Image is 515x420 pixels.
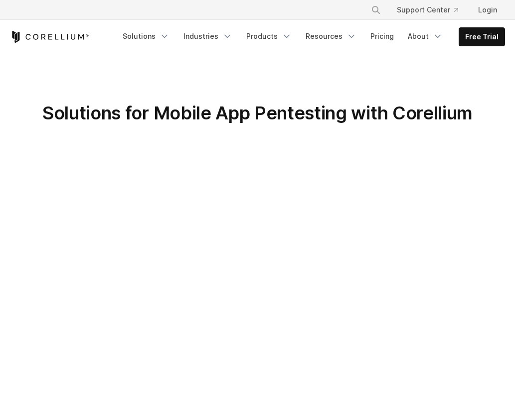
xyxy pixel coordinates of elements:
[177,27,238,45] a: Industries
[300,27,362,45] a: Resources
[402,27,449,45] a: About
[359,1,505,19] div: Navigation Menu
[364,27,400,45] a: Pricing
[367,1,385,19] button: Search
[389,1,466,19] a: Support Center
[117,27,175,45] a: Solutions
[240,27,298,45] a: Products
[10,31,89,43] a: Corellium Home
[459,28,505,46] a: Free Trial
[470,1,505,19] a: Login
[42,102,473,124] span: Solutions for Mobile App Pentesting with Corellium
[117,27,505,46] div: Navigation Menu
